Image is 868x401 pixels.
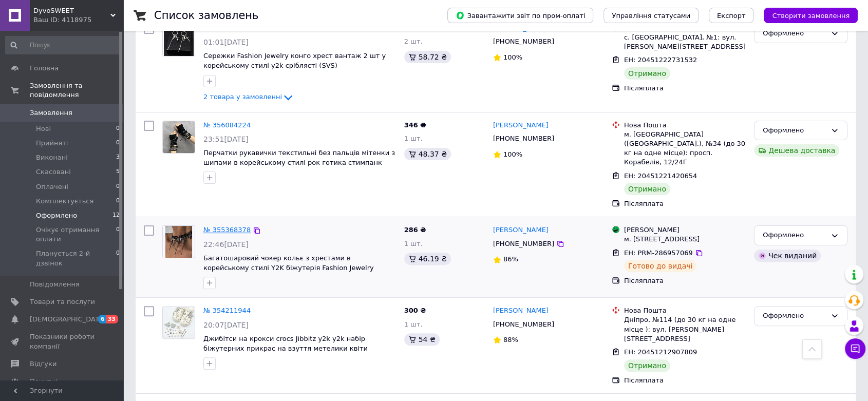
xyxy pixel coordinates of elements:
div: [PHONE_NUMBER] [491,237,556,251]
div: м. [GEOGRAPHIC_DATA] ([GEOGRAPHIC_DATA].), №34 (до 30 кг на одне місце): просп. Корабелів, 12/24Г [624,130,746,167]
span: 20:07[DATE] [203,321,249,329]
span: Покупці [30,377,58,386]
span: Прийняті [36,139,68,148]
div: Нова Пошта [624,306,746,315]
div: [PERSON_NAME] [624,225,746,235]
span: 0 [116,124,120,133]
img: Фото товару [164,24,194,56]
div: Післяплата [624,84,746,93]
div: 58.72 ₴ [404,51,451,63]
img: Фото товару [165,226,193,258]
span: ЕН: 20451221420654 [624,172,697,180]
div: Ваш ID: 4118975 [33,15,123,25]
span: 286 ₴ [404,226,426,234]
span: DyvoSWEET [33,6,110,15]
span: 86% [503,255,518,263]
div: м. [STREET_ADDRESS] [624,235,746,244]
span: 6 [98,315,106,323]
a: Багатошаровий чокер кольє з хрестами в корейському стилі Y2K біжутерія Fashion Jewelry сріблястий... [203,254,374,281]
span: Завантажити звіт по пром-оплаті [456,11,585,20]
span: Скасовані [36,167,71,177]
span: ЕН: 20451212907809 [624,348,697,356]
span: 22:46[DATE] [203,240,249,249]
div: Чек виданий [754,250,821,262]
div: Оформлено [763,125,826,136]
span: 346 ₴ [404,121,426,129]
div: с. [GEOGRAPHIC_DATA], №1: вул. [PERSON_NAME][STREET_ADDRESS] [624,33,746,51]
a: № 356084224 [203,121,251,129]
span: 2 шт. [404,37,423,45]
div: Оформлено [763,311,826,321]
a: № 356240366 [203,24,251,32]
a: Перчатки рукавички текстильні без пальців мітенки з шипами в корейському стилі рок готика стимпан... [203,149,395,176]
span: 1 шт. [404,320,423,328]
div: Оформлено [763,230,826,241]
span: Виконані [36,153,68,162]
a: [PERSON_NAME] [493,225,549,235]
a: Джибітси на крокси crocs Jibbitz y2k y2k набір біжутерних прикрас на взуття метелики квіти перлин... [203,335,368,361]
div: Дніпро, №114 (до 30 кг на одне місце ): вул. [PERSON_NAME][STREET_ADDRESS] [624,315,746,343]
div: [PHONE_NUMBER] [491,35,556,48]
a: [PERSON_NAME] [493,121,549,130]
span: 100% [503,150,522,158]
span: Товари та послуги [30,297,95,307]
div: Отримано [624,359,670,372]
input: Пошук [5,36,121,54]
span: Головна [30,64,59,73]
button: Створити замовлення [764,8,858,23]
button: Експорт [709,8,754,23]
span: ЕН: PRM-286957069 [624,249,693,257]
span: 0 [116,139,120,148]
span: 362 ₴ [404,24,426,32]
span: 33 [106,315,118,323]
span: 0 [116,249,120,268]
div: Оформлено [763,28,826,39]
div: [PHONE_NUMBER] [491,132,556,145]
h1: Список замовлень [154,9,258,22]
div: Отримано [624,183,670,195]
span: Замовлення та повідомлення [30,81,123,100]
span: [DEMOGRAPHIC_DATA] [30,315,106,324]
span: Очікує отримання оплати [36,225,116,244]
span: 88% [503,336,518,343]
a: Сережки Fashion Jewelry конго хрест вантаж 2 шт у корейському стилі y2k сріблясті (SVS) [203,52,386,69]
span: Відгуки [30,359,56,369]
span: 3 [116,153,120,162]
span: Повідомлення [30,280,80,289]
div: 48.37 ₴ [404,148,451,160]
a: № 355368378 [203,226,251,234]
span: Нові [36,124,51,133]
a: Фото товару [162,225,195,258]
button: Чат з покупцем [845,338,865,359]
a: 2 товара у замовленні [203,93,294,101]
span: Управління статусами [612,12,690,20]
div: Післяплата [624,376,746,385]
img: Фото товару [163,307,195,338]
button: Завантажити звіт по пром-оплаті [447,8,593,23]
span: 0 [116,225,120,244]
div: Післяплата [624,199,746,208]
a: Фото товару [162,24,195,56]
span: 0 [116,197,120,206]
a: Фото товару [162,306,195,339]
span: 12 [112,211,120,220]
span: 23:51[DATE] [203,135,249,143]
span: Комплектується [36,197,93,206]
span: Створити замовлення [772,12,850,20]
span: 0 [116,182,120,192]
span: 100% [503,53,522,61]
div: Післяплата [624,276,746,285]
div: [PHONE_NUMBER] [491,318,556,331]
span: 300 ₴ [404,307,426,314]
a: № 354211944 [203,307,251,314]
span: 2 товара у замовленні [203,93,282,101]
span: 5 [116,167,120,177]
span: 1 шт. [404,135,423,142]
img: Фото товару [163,121,194,153]
span: ЕН: 20451222731532 [624,56,697,64]
span: Планується 2-й дзвінок [36,249,116,268]
a: Створити замовлення [753,11,858,19]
